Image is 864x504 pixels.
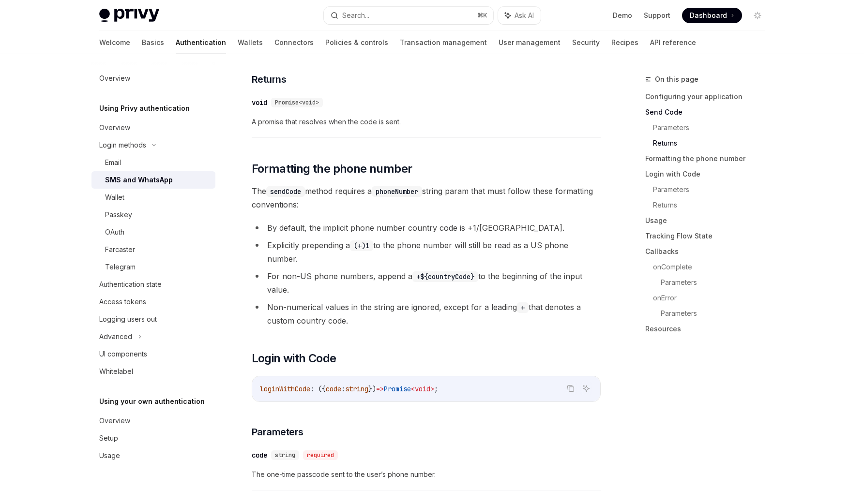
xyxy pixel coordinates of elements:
[325,31,388,54] a: Policies & controls
[645,151,773,166] a: Formatting the phone number
[252,425,303,439] span: Parameters
[434,385,438,393] span: ;
[341,385,345,393] span: :
[99,73,130,84] div: Overview
[176,31,226,54] a: Authentication
[99,450,120,461] div: Usage
[99,9,159,22] img: light logo
[105,226,124,238] div: OAuth
[91,70,215,87] a: Overview
[91,345,215,363] a: UI components
[384,385,411,393] span: Promise
[91,311,215,328] a: Logging users out
[99,296,146,308] div: Access tokens
[411,385,415,393] span: <
[91,206,215,223] a: Passkey
[275,99,319,106] span: Promise<void>
[564,382,577,395] button: Copy the contents from the code block
[653,182,773,197] a: Parameters
[653,135,773,151] a: Returns
[350,240,373,251] code: (+)1
[252,351,336,366] span: Login with Code
[515,11,534,20] span: Ask AI
[274,31,314,54] a: Connectors
[91,154,215,171] a: Email
[252,269,601,296] li: For non-US phone numbers, append a to the beginning of the input value.
[238,31,263,54] a: Wallets
[91,293,215,311] a: Access tokens
[653,120,773,135] a: Parameters
[266,186,305,197] code: sendCode
[99,331,132,342] div: Advanced
[682,8,742,23] a: Dashboard
[415,385,430,393] span: void
[252,450,267,460] div: code
[645,244,773,259] a: Callbacks
[613,11,632,20] a: Demo
[91,171,215,189] a: SMS and WhatsApp
[260,385,310,393] span: loginWithCode
[326,385,341,393] span: code
[105,192,124,203] div: Wallet
[499,31,561,54] a: User management
[645,166,773,182] a: Login with Code
[275,451,295,459] span: string
[345,385,368,393] span: string
[91,241,215,258] a: Farcaster
[645,213,773,228] a: Usage
[653,259,773,275] a: onComplete
[99,432,118,444] div: Setup
[105,209,132,221] div: Passkey
[252,116,601,128] span: A promise that resolves when the code is sent.
[661,306,773,321] a: Parameters
[611,31,638,54] a: Recipes
[99,139,146,151] div: Login methods
[580,382,592,395] button: Ask AI
[142,31,164,54] a: Basics
[252,98,267,107] div: void
[324,7,493,24] button: Search...⌘K
[252,73,287,86] span: Returns
[400,31,487,54] a: Transaction management
[91,430,215,447] a: Setup
[372,186,422,197] code: phoneNumber
[105,157,121,168] div: Email
[91,189,215,206] a: Wallet
[91,258,215,276] a: Telegram
[644,11,670,20] a: Support
[99,279,162,290] div: Authentication state
[91,363,215,380] a: Whitelabel
[91,119,215,136] a: Overview
[650,31,696,54] a: API reference
[252,238,601,266] li: Explicitly prepending a to the phone number will still be read as a US phone number.
[99,313,157,325] div: Logging users out
[690,11,727,20] span: Dashboard
[91,447,215,464] a: Usage
[498,7,541,24] button: Ask AI
[376,385,384,393] span: =>
[430,385,434,393] span: >
[303,450,338,460] div: required
[91,412,215,430] a: Overview
[105,261,136,273] div: Telegram
[572,31,600,54] a: Security
[252,184,601,211] span: The method requires a string param that must follow these formatting conventions:
[645,104,773,120] a: Send Code
[655,74,698,85] span: On this page
[477,12,487,19] span: ⌘ K
[99,366,133,377] div: Whitelabel
[368,385,376,393] span: })
[645,89,773,104] a: Configuring your application
[310,385,326,393] span: : ({
[99,122,130,133] div: Overview
[661,275,773,290] a: Parameters
[91,276,215,293] a: Authentication state
[252,161,412,177] span: Formatting the phone number
[342,10,369,21] div: Search...
[750,8,765,23] button: Toggle dark mode
[517,302,529,313] code: +
[99,348,147,360] div: UI components
[252,221,601,235] li: By default, the implicit phone number country code is +1/[GEOGRAPHIC_DATA].
[252,469,601,480] span: The one-time passcode sent to the user’s phone number.
[653,197,773,213] a: Returns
